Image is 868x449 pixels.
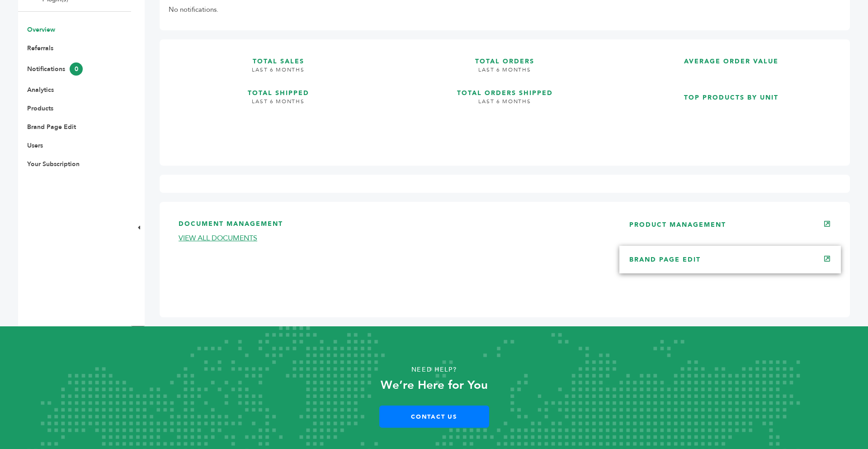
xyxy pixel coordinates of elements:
h3: TOTAL ORDERS SHIPPED [395,80,614,98]
h3: DOCUMENT MANAGEMENT [179,220,602,234]
a: Your Subscription [27,160,80,168]
a: Products [27,104,53,113]
a: Overview [27,25,55,34]
a: Contact Us [379,406,489,428]
a: TOTAL SALES LAST 6 MONTHS TOTAL SHIPPED LAST 6 MONTHS [169,48,388,149]
a: VIEW ALL DOCUMENTS [179,233,257,243]
a: TOTAL ORDERS LAST 6 MONTHS TOTAL ORDERS SHIPPED LAST 6 MONTHS [395,48,614,149]
h4: LAST 6 MONTHS [169,98,388,112]
h3: AVERAGE ORDER VALUE [622,48,841,66]
h4: LAST 6 MONTHS [395,66,614,81]
a: TOP PRODUCTS BY UNIT [622,85,841,149]
a: Referrals [27,44,53,53]
p: Need Help? [43,363,825,377]
a: BRAND PAGE EDIT [629,255,701,264]
h3: TOTAL SHIPPED [169,80,388,98]
a: PRODUCT MANAGEMENT [629,220,726,229]
a: AVERAGE ORDER VALUE [622,48,841,77]
h3: TOP PRODUCTS BY UNIT [622,85,841,102]
h4: LAST 6 MONTHS [169,66,388,81]
a: Brand Page Edit [27,123,76,131]
a: Analytics [27,86,54,94]
span: 0 [70,62,83,76]
a: Notifications0 [27,65,83,73]
h3: TOTAL SALES [169,48,388,66]
h3: TOTAL ORDERS [395,48,614,66]
strong: We’re Here for You [381,377,488,393]
a: Users [27,141,43,150]
h4: LAST 6 MONTHS [395,98,614,112]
